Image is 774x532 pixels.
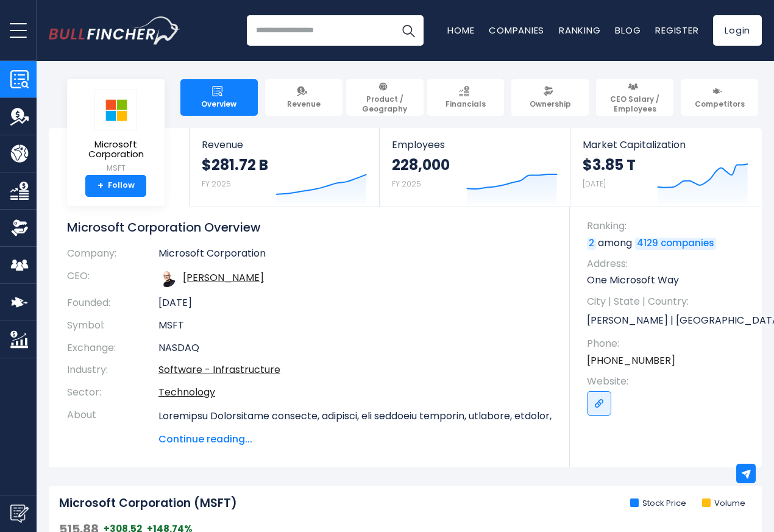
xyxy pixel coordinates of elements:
span: Competitors [695,99,745,109]
td: MSFT [158,314,552,337]
th: Company: [67,247,158,265]
td: Microsoft Corporation [158,247,552,265]
a: Employees 228,000 FY 2025 [380,128,569,207]
small: FY 2025 [392,179,421,189]
span: Employees [392,139,557,151]
a: Overview [180,79,258,116]
a: Market Capitalization $3.85 T [DATE] [570,128,761,207]
strong: $3.85 T [583,155,636,174]
a: Technology [158,385,215,399]
a: +Follow [85,175,146,197]
p: One Microsoft Way [587,274,750,287]
a: Companies [489,24,544,37]
a: Ownership [511,79,589,116]
span: Product / Geography [352,94,418,113]
a: Revenue $281.72 B FY 2025 [190,128,379,207]
span: Revenue [287,99,321,109]
th: Sector: [67,381,158,404]
li: Stock Price [630,498,686,509]
strong: + [98,180,104,191]
a: Go to homepage [49,16,180,44]
a: Blog [615,24,641,37]
span: City | State | Country: [587,295,750,308]
span: Phone: [587,337,750,350]
p: among [587,236,750,250]
span: CEO Salary / Employees [602,94,668,113]
img: Bullfincher logo [49,16,180,44]
td: [DATE] [158,292,552,314]
h1: Microsoft Corporation Overview [67,219,552,235]
a: Revenue [265,79,343,116]
th: CEO: [67,265,158,292]
a: Software - Infrastructure [158,363,280,377]
a: 4129 companies [635,238,716,250]
a: Login [713,15,762,46]
h2: Microsoft Corporation (MSFT) [59,496,237,511]
a: Microsoft Corporation MSFT [76,89,155,175]
th: Industry: [67,359,158,381]
small: MSFT [77,163,155,174]
th: About [67,404,158,447]
span: Overview [201,99,236,109]
a: Financials [427,79,505,116]
p: [PERSON_NAME] | [GEOGRAPHIC_DATA] | US [587,311,750,330]
td: NASDAQ [158,337,552,360]
strong: 228,000 [392,155,450,174]
span: Website: [587,375,750,388]
a: Home [447,24,474,37]
a: ceo [183,271,264,285]
a: Ranking [559,24,600,37]
span: Microsoft Corporation [77,140,155,160]
small: FY 2025 [202,179,231,189]
th: Founded: [67,292,158,314]
span: Ranking: [587,219,750,233]
th: Exchange: [67,337,158,360]
img: satya-nadella.jpg [158,270,176,287]
a: Go to link [587,391,611,416]
a: Competitors [681,79,758,116]
button: Search [393,15,424,46]
a: [PHONE_NUMBER] [587,354,675,367]
th: Symbol: [67,314,158,337]
span: Market Capitalization [583,139,748,151]
li: Volume [702,498,745,509]
span: Ownership [530,99,571,109]
img: Ownership [10,219,29,237]
a: Register [655,24,698,37]
a: 2 [587,238,596,250]
span: Continue reading... [158,432,552,447]
small: [DATE] [583,179,606,189]
strong: $281.72 B [202,155,268,174]
a: CEO Salary / Employees [596,79,673,116]
span: Revenue [202,139,367,151]
a: Product / Geography [346,79,424,116]
span: Financials [446,99,486,109]
span: Address: [587,257,750,271]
